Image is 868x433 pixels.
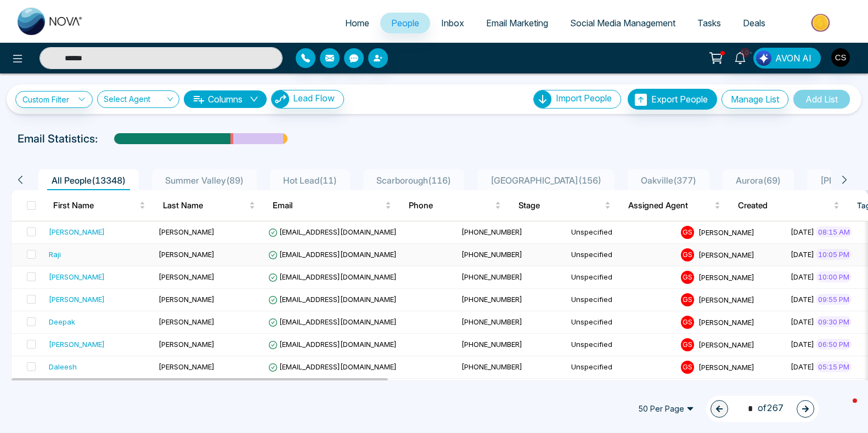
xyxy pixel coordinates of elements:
span: Summer Valley ( 89 ) [161,175,248,186]
span: 06:50 PM [816,339,852,350]
td: Unspecified [567,356,677,379]
span: down [250,95,258,104]
button: AVON AI [753,48,821,69]
a: Deals [732,13,776,33]
span: [EMAIL_ADDRESS][DOMAIN_NAME] [268,362,397,371]
th: Phone [400,190,510,221]
span: [DATE] [791,340,814,349]
th: Email [264,190,400,221]
td: Unspecified [567,266,677,289]
span: [DATE] [791,362,814,371]
td: Unspecified [567,289,677,311]
div: Deepak [49,316,75,327]
div: [PERSON_NAME] [49,294,105,305]
img: User Avatar [831,48,850,67]
span: Hot Lead ( 11 ) [279,175,341,186]
div: Daleesh [49,361,77,372]
span: Created [738,199,831,212]
th: Created [729,190,848,221]
span: Home [345,18,369,29]
a: Custom Filter [15,91,93,108]
span: [EMAIL_ADDRESS][DOMAIN_NAME] [268,272,397,281]
a: Inbox [430,13,475,33]
p: Email Statistics: [18,130,98,147]
span: Last Name [163,199,247,212]
span: [EMAIL_ADDRESS][DOMAIN_NAME] [268,340,397,349]
span: [PHONE_NUMBER] [461,340,522,349]
span: Email Marketing [486,18,548,29]
span: Export People [651,94,708,105]
span: 08:15 AM [816,226,852,237]
a: Home [334,13,380,33]
div: [PERSON_NAME] [49,226,105,237]
span: [PERSON_NAME] [159,227,215,236]
span: Email [273,199,383,212]
img: Market-place.gif [782,10,861,35]
span: Scarborough ( 116 ) [372,175,455,186]
span: Tasks [697,18,721,29]
td: Unspecified [567,244,677,266]
span: 10+ [740,48,750,58]
span: G S [681,361,694,374]
span: Inbox [441,18,464,29]
span: G S [681,248,694,261]
td: Unspecified [567,311,677,334]
a: 10+ [727,48,753,67]
button: Columnsdown [184,90,267,108]
a: Lead FlowLead Flow [267,90,344,109]
div: [PERSON_NAME] [49,339,105,350]
span: Aurora ( 69 ) [731,175,785,186]
th: First Name [44,190,154,221]
span: People [391,18,419,29]
th: Last Name [154,190,264,221]
span: [PERSON_NAME] [159,272,215,281]
span: [EMAIL_ADDRESS][DOMAIN_NAME] [268,227,397,236]
button: Manage List [722,90,788,109]
span: 50 Per Page [630,400,702,418]
span: [DATE] [791,295,814,304]
button: Export People [628,89,717,110]
button: Lead Flow [271,90,344,109]
span: [PERSON_NAME] [698,227,754,236]
img: Nova CRM Logo [18,8,83,35]
span: [PHONE_NUMBER] [461,317,522,326]
span: Assigned Agent [628,199,712,212]
span: [PERSON_NAME] [698,272,754,281]
span: G S [681,271,694,284]
span: 10:00 PM [816,271,852,282]
th: Assigned Agent [619,190,729,221]
span: [PERSON_NAME] [698,340,754,349]
th: Stage [510,190,619,221]
td: Unspecified [567,334,677,356]
span: [EMAIL_ADDRESS][DOMAIN_NAME] [268,295,397,304]
span: 09:55 PM [816,294,852,305]
span: [EMAIL_ADDRESS][DOMAIN_NAME] [268,250,397,259]
span: 10:05 PM [816,249,852,260]
span: G S [681,338,694,351]
span: First Name [53,199,137,212]
span: Phone [409,199,493,212]
span: Lead Flow [293,93,335,104]
span: [PHONE_NUMBER] [461,227,522,236]
img: Lead Flow [272,90,289,108]
span: [DATE] [791,272,814,281]
a: Email Marketing [475,13,559,33]
iframe: Intercom live chat [831,396,857,422]
span: [PHONE_NUMBER] [461,295,522,304]
td: Unspecified [567,379,677,401]
span: [PERSON_NAME] [698,250,754,259]
span: [DATE] [791,250,814,259]
span: AVON AI [775,52,811,65]
span: [PERSON_NAME] [159,317,215,326]
span: [PERSON_NAME] [159,250,215,259]
span: 09:30 PM [816,316,852,327]
span: All People ( 13348 ) [47,175,130,186]
span: [PERSON_NAME] [159,295,215,304]
a: Tasks [686,13,732,33]
span: [PHONE_NUMBER] [461,250,522,259]
span: 05:15 PM [816,361,852,372]
span: [PHONE_NUMBER] [461,272,522,281]
span: G S [681,293,694,306]
span: Deals [743,18,765,29]
span: [PERSON_NAME] [698,295,754,304]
